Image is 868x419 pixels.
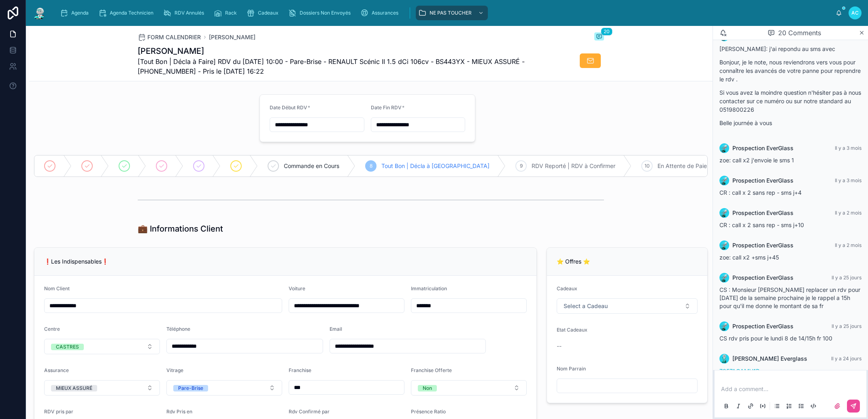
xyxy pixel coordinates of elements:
h1: [PERSON_NAME] [138,45,543,57]
span: Franchise Offerte [411,367,452,373]
div: Pare-Brise [178,385,203,391]
span: CR : call x 2 sans rep - sms j+10 [719,221,804,228]
h1: 💼 Informations Client [138,223,223,234]
span: En Attente de Paiement [657,162,720,170]
span: Nom Parrain [557,366,586,372]
span: RDV Reporté | RDV à Confirmer [532,162,615,170]
span: Prospection EverGlass [732,274,794,282]
span: Dossiers Non Envoyés [300,10,351,16]
p: Bonjour, je le note, nous reviendrons vers vous pour connaître les avancés de votre panne pour re... [719,58,862,83]
span: 20 [601,28,613,36]
span: Cadeaux [557,285,577,291]
span: 9 [520,163,523,169]
p: Belle journée à vous [719,119,862,127]
span: Voiture [289,285,305,291]
a: Dossiers Non Envoyés [286,6,356,20]
span: Prospection EverGlass [732,209,794,217]
span: 8 [370,163,372,169]
span: ⭐ Offres ⭐ [557,258,590,265]
a: FORM CALENDRIER [138,33,201,41]
span: AC [851,10,859,16]
span: Centre [44,326,60,332]
p: Si vous avez la moindre question n'hésiter pas à nous contacter sur ce numéro ou sur notre standa... [719,88,862,114]
button: Select Button [166,380,282,396]
span: Rdv Pris en [166,408,192,415]
div: MIEUX ASSURÉ [56,385,92,391]
img: App logo [32,6,47,19]
span: -- [557,342,562,350]
span: Email [330,326,342,332]
span: Date Fin RDV [371,104,402,111]
span: Il y a 2 mois [835,242,862,248]
span: Assurance [44,367,69,373]
a: 7257AGAMV1R [719,368,759,374]
span: CR : call x 2 sans rep - sms j+4 [719,189,802,196]
span: ❗Les Indispensables❗ [44,258,108,265]
span: Prospection EverGlass [732,322,794,330]
span: Franchise [289,367,311,373]
button: 20 [594,32,604,42]
span: Immatriculation [411,285,447,291]
button: Select Button [44,380,160,396]
div: CASTRES [56,344,79,350]
span: Présence Ratio [411,408,446,415]
span: Il y a 25 jours [832,274,862,281]
span: RDV pris par [44,408,73,415]
span: [PERSON_NAME] Everglass [732,355,807,363]
span: NE PAS TOUCHER [430,10,472,16]
span: Agenda [71,10,89,16]
a: RDV Annulés [161,6,210,20]
a: Cadeaux [244,6,284,20]
span: Nom Client [44,285,70,291]
span: 20 Comments [778,28,821,38]
span: Etat Cadeaux [557,327,587,333]
span: Il y a 24 jours [831,355,862,362]
button: Select Button [44,339,160,354]
span: Prospection EverGlass [732,241,794,249]
span: Tout Bon | Décla à [GEOGRAPHIC_DATA] [381,162,489,170]
span: Date Début RDV [270,104,307,111]
div: scrollable content [53,4,836,22]
span: Commande en Cours [284,162,339,170]
span: Prospection EverGlass [732,177,794,185]
span: Téléphone [166,326,190,332]
span: RDV Annulés [174,10,204,16]
button: Select Button [411,380,527,396]
a: [PERSON_NAME] [209,33,255,41]
span: Prospection EverGlass [732,144,794,152]
a: Agenda [57,6,94,20]
span: Il y a 25 jours [832,323,862,329]
a: Assurances [358,6,404,20]
span: 10 [645,163,650,169]
span: CS rdv pris pour le lundi 8 de 14/15h fr 100 [719,335,832,342]
button: Select Button [557,298,698,314]
span: Il y a 3 mois [835,145,862,151]
span: [Tout Bon | Décla à Faire] RDV du [DATE] 10:00 - Pare-Brise - RENAULT Scénic II 1.5 dCi 106cv - B... [138,57,543,76]
span: CS : Monsieur [PERSON_NAME] replacer un rdv pour [DATE] de la semaine prochaine je le rappel a 15... [719,286,860,309]
span: Rack [225,10,237,16]
span: Rdv Confirmé par [289,408,330,415]
span: Il y a 2 mois [835,210,862,216]
span: Agenda Technicien [110,10,153,16]
span: FORM CALENDRIER [147,33,201,41]
span: Il y a 3 mois [835,177,862,183]
span: zoe: call x2 j'envoie le sms 1 [719,157,794,164]
a: Rack [211,6,243,20]
span: zoe: call x2 +sms j+45 [719,254,779,261]
div: Non [423,385,432,391]
span: Vitrage [166,367,183,373]
p: [PERSON_NAME]: j'ai repondu au sms avec [719,45,862,53]
span: Select a Cadeau [564,302,608,310]
span: Cadeaux [258,10,279,16]
a: NE PAS TOUCHER [416,6,488,20]
a: Agenda Technicien [96,6,159,20]
span: Assurances [372,10,398,16]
